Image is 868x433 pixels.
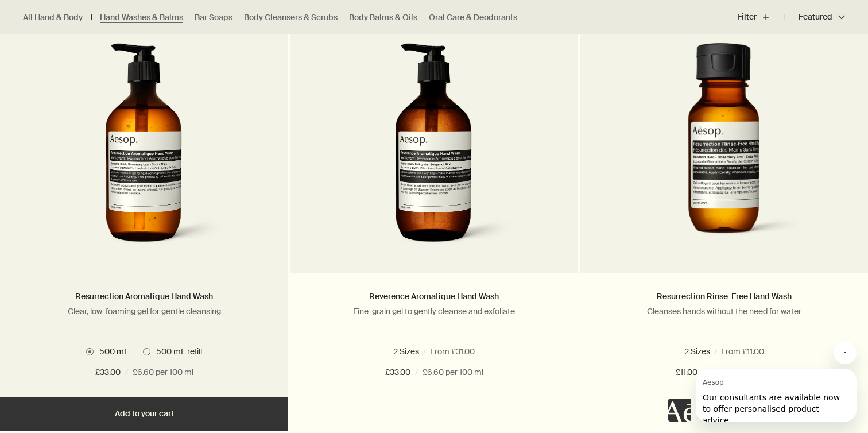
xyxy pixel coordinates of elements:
a: Body Cleansers & Scrubs [244,12,338,23]
a: Oral Care & Deodorants [429,12,517,23]
iframe: Close message from Aesop [834,341,857,364]
span: £6.60 per 100 ml [423,366,483,380]
span: 500 mL refill [150,346,202,357]
img: Resurrection Rinse-Free Hand Wash in amber plastic bottle [615,43,832,256]
span: / [125,366,128,380]
span: £33.00 [385,366,410,380]
a: Reverence Aromatique Hand Wash [369,291,499,301]
span: Our consultants are available now to offer personalised product advice. [7,24,144,56]
a: All Hand & Body [23,12,83,23]
button: Filter [737,3,784,31]
iframe: Message from Aesop [696,369,857,422]
a: Hand Washes & Balms [100,12,183,23]
span: £6.60 per 100 ml [133,366,193,380]
button: Featured [784,3,845,31]
a: Body Balms & Oils [349,12,417,23]
a: Resurrection Aromatique Hand Wash [75,291,213,301]
a: Resurrection Rinse-Free Hand Wash [657,291,792,301]
a: Resurrection Rinse-Free Hand Wash in amber plastic bottle [580,43,868,273]
a: Bar Soaps [195,12,232,23]
span: 500 mL refill [440,346,492,357]
p: Cleanses hands without the need for water [597,306,851,316]
img: Reverence Aromatique Hand Wash with pump [348,43,520,256]
span: 500 mL [94,346,129,357]
span: £33.00 [95,366,121,380]
span: 500 mL [383,346,418,357]
div: Aesop says "Our consultants are available now to offer personalised product advice.". Open messag... [668,341,857,422]
p: Fine-grain gel to gently cleanse and exfoliate [307,306,561,316]
a: Reverence Aromatique Hand Wash with pump [290,43,578,273]
img: Resurrection Aromatique Hand Wash with pump [59,43,230,256]
p: Clear, low-foaming gel for gentle cleansing [17,306,271,316]
iframe: no content [668,399,691,422]
span: / [415,366,418,380]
